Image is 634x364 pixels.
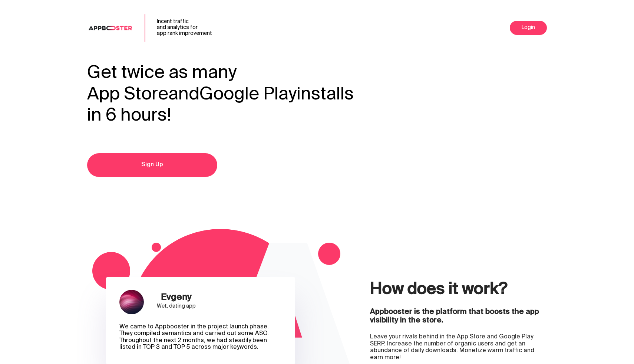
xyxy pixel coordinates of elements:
div: Wet, dating app [157,302,196,311]
div: Evgeny [157,294,196,302]
a: Incent trafficand analytics forapp rank improvement [87,24,212,31]
div: Appbooster is the platform that boosts the app visibility in the store. [370,308,547,325]
div: We came to Appbooster in the project launch phase. They compiled semantics and carried out some A... [119,324,281,351]
a: Sign Up [87,153,217,177]
span: App Store [87,79,168,111]
span: Google Play [199,79,297,111]
h1: Get twice as many and installs in 6 hours! [87,63,547,127]
div: Leave your rivals behind in the App Store and Google Play SERP. Increase the number of organic us... [370,334,547,361]
h2: How does it work? [370,281,547,300]
span: Incent traffic and analytics for app rank improvement [157,19,212,37]
span: Login [522,25,535,31]
a: Login [510,21,547,35]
